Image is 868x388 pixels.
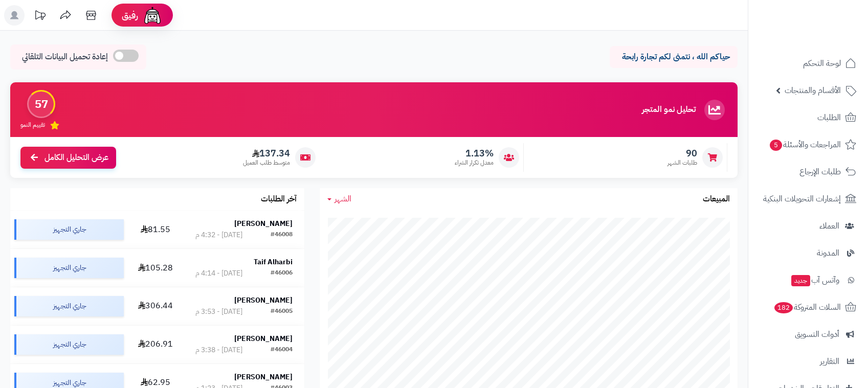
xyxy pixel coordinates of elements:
[642,105,696,115] h3: تحليل نمو المتجر
[128,287,184,325] td: 306.44
[20,121,45,129] span: تقييم النمو
[703,195,730,204] h3: المبيعات
[20,147,116,169] a: عرض التحليل الكامل
[195,268,242,279] div: [DATE] - 4:14 م
[271,307,293,317] div: #46005
[773,300,841,314] span: السلات المتروكة
[455,158,494,167] span: معدل تكرار الشراء
[754,105,862,130] a: الطلبات
[754,51,862,76] a: لوحة التحكم
[799,165,841,179] span: طلبات الإرجاع
[754,214,862,238] a: العملاء
[769,138,841,152] span: المراجعات والأسئلة
[327,193,351,205] a: الشهر
[754,132,862,157] a: المراجعات والأسئلة5
[128,326,184,363] td: 206.91
[22,51,108,63] span: إعادة تحميل البيانات التلقائي
[791,275,810,286] span: جديد
[254,257,293,267] strong: Taif Alharbi
[817,110,841,125] span: الطلبات
[27,5,53,28] a: تحديثات المنصة
[667,158,697,167] span: طلبات الشهر
[763,192,841,206] span: إشعارات التحويلات البنكية
[754,187,862,211] a: إشعارات التحويلات البنكية
[803,56,841,71] span: لوحة التحكم
[785,83,841,98] span: الأقسام والمنتجات
[754,349,862,374] a: التقارير
[754,241,862,265] a: المدونة
[271,345,293,355] div: #46004
[14,258,124,278] div: جاري التجهيز
[754,159,862,184] a: طلبات الإرجاع
[261,195,297,204] h3: آخر الطلبات
[195,307,242,317] div: [DATE] - 3:53 م
[234,218,293,229] strong: [PERSON_NAME]
[195,345,242,355] div: [DATE] - 3:38 م
[819,219,839,233] span: العملاء
[128,249,184,287] td: 105.28
[271,268,293,279] div: #46006
[667,148,697,159] span: 90
[455,148,494,159] span: 1.13%
[774,302,793,313] span: 182
[795,327,839,341] span: أدوات التسويق
[617,51,730,63] p: حياكم الله ، نتمنى لكم تجارة رابحة
[335,193,351,205] span: الشهر
[754,295,862,319] a: السلات المتروكة182
[14,219,124,240] div: جاري التجهيز
[234,295,293,306] strong: [PERSON_NAME]
[817,246,839,260] span: المدونة
[243,148,290,159] span: 137.34
[243,158,290,167] span: متوسط طلب العميل
[271,230,293,240] div: #46008
[14,334,124,355] div: جاري التجهيز
[44,152,108,164] span: عرض التحليل الكامل
[195,230,242,240] div: [DATE] - 4:32 م
[798,19,858,41] img: logo-2.png
[754,322,862,347] a: أدوات التسويق
[754,268,862,292] a: وآتس آبجديد
[769,139,782,151] span: 5
[122,9,138,21] span: رفيق
[234,333,293,344] strong: [PERSON_NAME]
[128,211,184,248] td: 81.55
[234,372,293,382] strong: [PERSON_NAME]
[142,5,163,26] img: ai-face.png
[14,296,124,316] div: جاري التجهيز
[790,273,839,287] span: وآتس آب
[820,354,839,369] span: التقارير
